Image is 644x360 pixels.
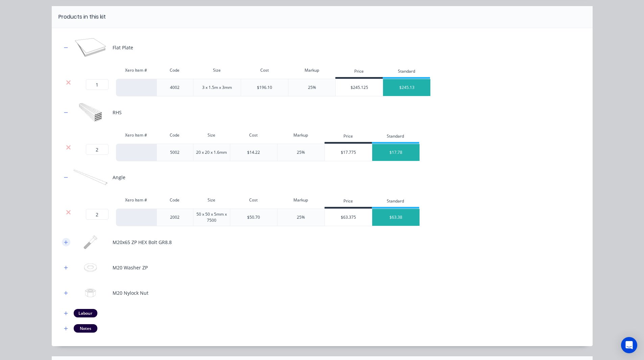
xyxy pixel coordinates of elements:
div: Price [325,130,372,144]
div: RHS [113,109,122,116]
input: ? [86,79,109,90]
div: Standard [372,195,419,209]
img: M20 Nylock Nut [74,284,108,302]
div: 2002 [157,209,193,226]
div: M20 Washer ZP [113,264,148,271]
div: $245.13 [383,79,430,96]
div: 25% [297,149,305,155]
div: 5002 [157,144,193,161]
img: Angle [74,168,108,187]
div: Open Intercom Messenger [621,337,637,353]
div: Angle [113,174,125,181]
div: Size [193,64,241,77]
div: Code [157,193,193,207]
div: 25% [297,214,305,220]
div: Cost [230,193,277,207]
div: 50 x 50 x 5mm x 7500 [193,209,230,226]
div: Markup [288,64,335,77]
div: $17.775 [325,144,372,161]
div: Markup [277,128,325,142]
div: Standard [383,65,430,79]
div: Xero Item # [116,64,157,77]
img: M20 Washer ZP [74,258,108,277]
div: 20 x 20 x 1.6mm [193,144,230,161]
div: $63.375 [325,209,372,226]
div: $196.10 [257,85,272,91]
div: Cost [230,128,277,142]
div: Xero Item # [116,193,157,207]
div: Code [157,64,193,77]
div: Markup [277,193,325,207]
div: M20 Nylock Nut [113,289,148,296]
div: Xero Item # [116,128,157,142]
div: Price [335,65,383,79]
input: ? [86,144,109,155]
div: $245.125 [336,79,383,96]
div: Labour [74,309,97,317]
div: Size [193,128,230,142]
div: $17.78 [372,144,420,161]
div: 25% [308,85,316,91]
div: $14.22 [247,149,260,155]
div: $63.38 [372,209,420,226]
img: Flat Plate [74,38,108,57]
div: Notes [74,324,97,332]
div: M20x65 ZP HEX Bolt GR8.8 [113,239,172,246]
div: Cost [241,64,288,77]
input: ? [86,209,109,220]
div: Size [193,193,230,207]
div: Flat Plate [113,44,133,51]
div: 4002 [157,79,193,96]
img: M20x65 ZP HEX Bolt GR8.8 [74,233,108,251]
div: Price [325,195,372,209]
div: Standard [372,130,419,144]
div: Code [157,128,193,142]
div: $50.70 [247,214,260,220]
div: Products in this kit [58,13,106,21]
img: RHS [74,103,108,122]
div: 3 x 1.5m x 3mm [193,79,241,96]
